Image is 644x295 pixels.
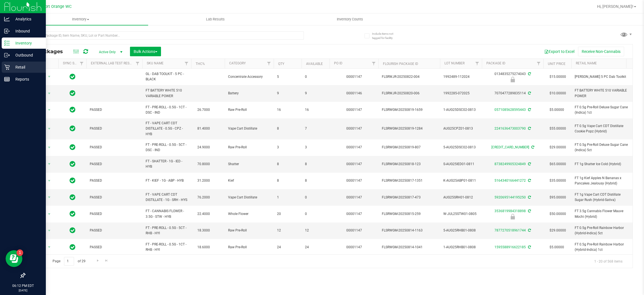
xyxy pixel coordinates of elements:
[575,88,629,99] span: FT BATTERY WHITE 510 VARIABLE POWER
[133,59,142,68] a: Filter
[486,61,505,65] a: Package ID
[277,107,298,113] span: 16
[541,47,578,56] button: Export to Excel
[228,107,270,113] span: Raw Pre-Roll
[575,161,629,167] span: FT 1g Shatter Ice Cold (Hybrid)
[4,28,10,34] inline-svg: Inbound
[305,211,326,217] span: 0
[443,161,479,167] span: S-AUG25IED01-0811
[382,126,437,131] span: FLSRWGM-20250819-1284
[228,126,270,131] span: Vape Cart Distillate
[146,209,188,219] span: FT - CANNABIS FLOWER - 3.5G - STW - HYB
[305,107,326,113] span: 16
[146,121,188,137] span: FT - VAPE CART CDT DISTILLATE - 0.5G - CPZ - HYB
[527,162,531,166] span: Sync from Compliance System
[146,225,188,236] span: FT - PRE-ROLL - 0.5G - 5CT - RHB - HYI
[264,59,274,68] a: Filter
[70,143,75,151] span: In Sync
[146,71,188,82] span: GL - DAB TOOLKIT - 5 PC - BLACK
[4,76,10,82] inline-svg: Reports
[10,52,43,58] p: Outbound
[90,161,139,167] span: PASSED
[277,195,298,200] span: 1
[90,145,139,150] span: PASSED
[228,161,270,167] span: Shatter
[547,177,569,185] span: $35.00000
[277,145,298,150] span: 3
[305,178,326,183] span: 8
[4,64,10,70] inline-svg: Retail
[443,126,479,131] span: AUG25CPZ01-0813
[382,211,437,217] span: FLSRWGM-20250815-259
[146,178,188,183] span: FT - KIEF - 1G - ABP - HYB
[4,52,10,58] inline-svg: Outbound
[90,107,139,113] span: PASSED
[90,228,139,233] span: PASSED
[443,195,479,200] span: AUG25SRH01-0812
[383,62,418,66] a: Flourish Package ID
[481,214,544,219] div: Newly Received
[195,143,213,151] span: 24.9000
[346,195,362,199] a: 00001147
[527,179,531,182] span: Sync from Compliance System
[575,175,629,186] span: FT 1g Kief Apples N Bananas x Pancakes Jealousy (Hybrid)
[46,160,53,168] span: select
[346,108,362,112] a: 00001147
[527,195,531,199] span: Sync from Compliance System
[494,179,526,182] a: 5164340166441272
[382,178,437,183] span: FLSRWGM-20250817-1351
[575,105,629,115] span: FT 0.5g Pre-Roll Deluxe Sugar Cane (Indica) 1ct
[346,127,362,130] a: 00001147
[277,228,298,233] span: 12
[277,211,298,217] span: 20
[146,192,188,203] span: FT - VAPE CART CDT DISTILLATE - 1G - SRH - HYS
[481,71,544,82] div: 0134835275274043
[277,126,298,131] span: 8
[346,162,362,166] a: 00001147
[369,59,378,68] a: Filter
[46,227,53,235] span: select
[146,142,188,153] span: FT - PRE-ROLL - 0.5G - 5CT - DSC - IND
[443,74,479,79] span: 1992489-112024
[63,61,84,65] a: Sync Status
[575,225,629,236] span: FT 0.5g Pre-Roll Rainbow Harbor (Hybrid-Indica) 5ct
[195,243,213,251] span: 18.6000
[382,161,437,167] span: FLSRWGM-20250818-123
[277,245,298,250] span: 24
[382,245,437,250] span: FLSRWGM-20250814-1041
[70,210,75,218] span: In Sync
[575,242,629,252] span: FT 0.5g Pre-Roll Rainbow Harbor (Hybrid-Indica) 1ct
[443,211,479,217] span: W-JUL25STW01-0805
[305,245,326,250] span: 24
[228,245,270,250] span: Raw Pre-Roll
[527,245,531,249] span: Sync from Compliance System
[527,91,531,95] span: Sync from Compliance System
[547,226,569,235] span: $29.00000
[229,61,246,65] a: Category
[382,195,437,200] span: FLSRWGM-20250817-473
[195,160,213,168] span: 70.8000
[306,62,323,66] a: Available
[70,160,75,168] span: In Sync
[90,211,139,217] span: PASSED
[443,107,479,113] span: 1-AUG25DSC02-0813
[77,59,86,68] a: Filter
[534,59,543,68] a: Filter
[70,226,75,234] span: In Sync
[547,193,569,202] span: $95.00000
[494,127,526,130] a: 2241636473003790
[346,75,362,79] a: 00001147
[382,228,437,233] span: FLSRWGM-20250814-1163
[146,159,188,169] span: FT - SHATTER - 1G - IED - HYB
[597,4,633,9] span: Hi, [PERSON_NAME]!
[547,89,569,97] span: $10.00000
[346,212,362,216] a: 00001147
[494,245,526,249] a: 1595588916622185
[46,193,53,201] span: select
[346,228,362,232] a: 00001147
[195,106,213,114] span: 26.7000
[228,91,270,96] span: Battery
[382,91,437,96] span: FLSRWJR-20250820-006
[228,145,270,150] span: Raw Pre-Roll
[305,228,326,233] span: 12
